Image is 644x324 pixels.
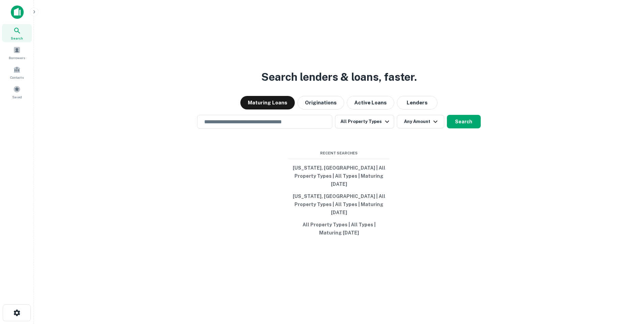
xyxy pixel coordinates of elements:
[347,96,394,109] button: Active Loans
[2,83,32,101] a: Saved
[11,5,24,19] img: capitalize-icon.png
[288,162,390,190] button: [US_STATE], [GEOGRAPHIC_DATA] | All Property Types | All Types | Maturing [DATE]
[335,115,394,128] button: All Property Types
[288,219,390,239] button: All Property Types | All Types | Maturing [DATE]
[12,94,22,100] span: Saved
[397,115,444,128] button: Any Amount
[11,35,23,41] span: Search
[10,75,24,80] span: Contacts
[2,44,32,62] a: Borrowers
[288,150,390,156] span: Recent Searches
[9,55,25,60] span: Borrowers
[397,96,437,109] button: Lenders
[2,24,32,42] a: Search
[2,63,32,81] a: Contacts
[610,270,644,302] iframe: Chat Widget
[297,96,344,109] button: Originations
[288,190,390,219] button: [US_STATE], [GEOGRAPHIC_DATA] | All Property Types | All Types | Maturing [DATE]
[447,115,481,128] button: Search
[261,69,417,85] h3: Search lenders & loans, faster.
[240,96,295,109] button: Maturing Loans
